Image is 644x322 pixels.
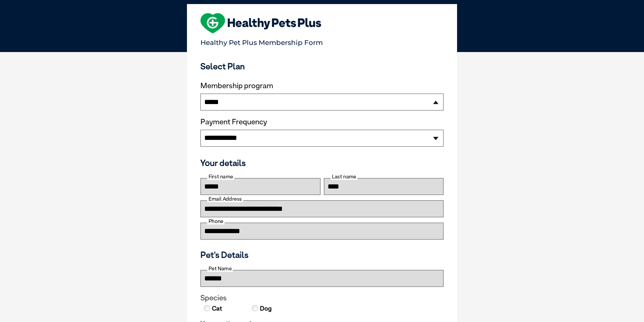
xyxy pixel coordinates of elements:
[200,118,267,126] label: Payment Frequency
[198,250,446,260] h3: Pet's Details
[207,174,234,180] label: First name
[200,158,444,168] h3: Your details
[207,218,224,224] label: Phone
[200,61,444,71] h3: Select Plan
[200,294,444,302] legend: Species
[207,196,243,202] label: Email Address
[200,13,321,33] img: heart-shape-hpp-logo-large.png
[200,35,444,47] p: Healthy Pet Plus Membership Form
[331,174,357,180] label: Last name
[200,81,444,90] label: Membership program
